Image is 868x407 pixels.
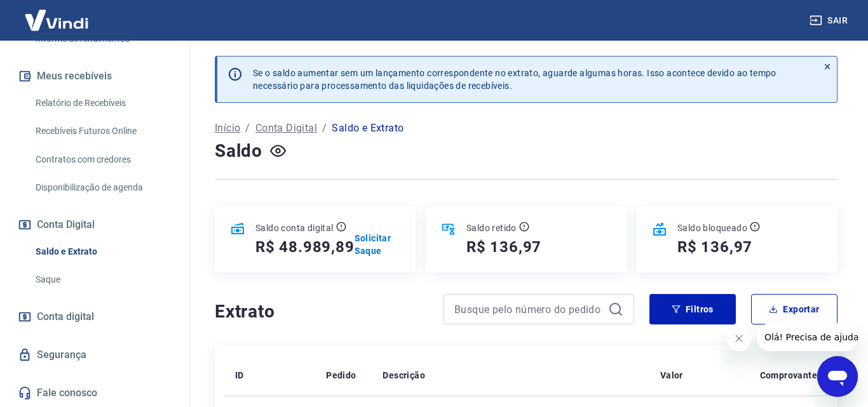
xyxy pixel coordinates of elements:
[383,369,425,382] p: Descrição
[255,222,334,234] p: Saldo conta digital
[31,90,175,116] a: Relatório de Recebíveis
[31,239,175,265] a: Saldo e Extrato
[15,341,175,369] a: Segurança
[817,356,858,397] iframe: Botão para abrir a janela de mensagens
[215,299,428,324] h4: Extrato
[760,369,817,382] p: Comprovante
[215,121,240,136] a: Início
[677,222,747,234] p: Saldo bloqueado
[15,211,175,239] button: Conta Digital
[332,121,403,136] p: Saldo e Extrato
[31,175,175,201] a: Disponibilização de agenda
[235,369,244,382] p: ID
[15,303,175,331] a: Conta digital
[807,9,853,32] button: Sair
[660,369,683,382] p: Valor
[255,237,355,257] h5: R$ 48.989,89
[8,9,107,19] span: Olá! Precisa de ajuda?
[31,118,175,144] a: Recebíveis Futuros Online
[355,232,400,257] a: Solicitar Saque
[255,121,317,136] a: Conta Digital
[15,379,175,407] a: Fale conosco
[322,121,327,136] p: /
[31,147,175,173] a: Contratos com credores
[326,369,356,382] p: Pedido
[751,294,837,324] button: Exportar
[726,326,752,351] iframe: Fechar mensagem
[245,121,250,136] p: /
[757,323,858,351] iframe: Mensagem da empresa
[677,237,752,257] h5: R$ 136,97
[15,62,175,90] button: Meus recebíveis
[15,1,98,39] img: Vindi
[253,67,776,92] p: Se o saldo aumentar sem um lançamento correspondente no extrato, aguarde algumas horas. Isso acon...
[454,300,603,319] input: Busque pelo número do pedido
[466,222,517,234] p: Saldo retido
[466,237,541,257] h5: R$ 136,97
[31,267,175,293] a: Saque
[37,308,94,326] span: Conta digital
[215,138,262,164] h4: Saldo
[649,294,736,324] button: Filtros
